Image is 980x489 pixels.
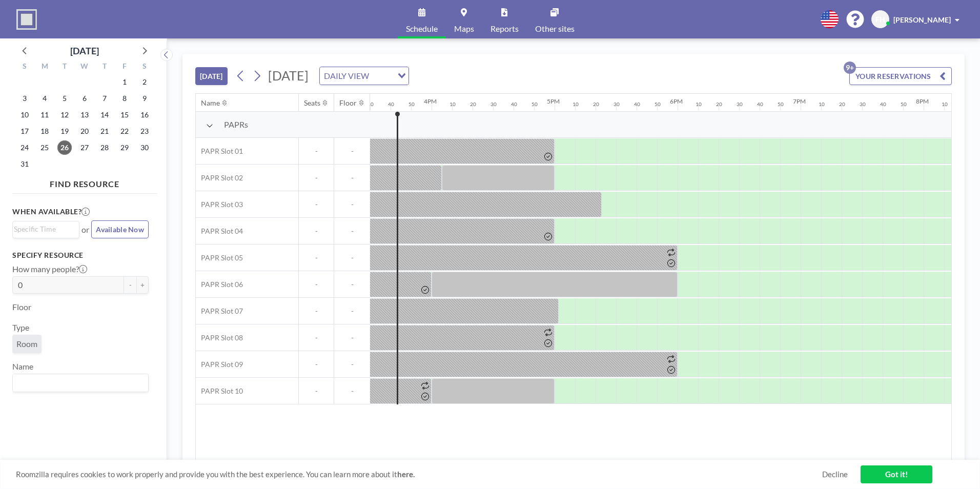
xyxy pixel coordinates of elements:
[117,140,132,155] span: Friday, August 29, 2025
[424,97,437,105] div: 4PM
[196,386,243,396] span: PAPR Slot 10
[94,60,114,74] div: T
[37,124,52,138] span: Monday, August 18, 2025
[70,44,99,58] div: [DATE]
[77,140,92,155] span: Wednesday, August 27, 2025
[16,9,37,30] img: organization-logo
[737,101,743,108] div: 30
[334,200,370,209] span: -
[334,333,370,342] span: -
[454,25,474,33] span: Maps
[320,67,409,85] div: Search for option
[12,302,31,312] label: Floor
[14,223,73,235] input: Search for option
[299,360,334,369] span: -
[17,108,32,122] span: Sunday, August 10, 2025
[196,227,243,236] span: PAPR Slot 04
[901,101,907,108] div: 50
[117,75,132,89] span: Friday, August 1, 2025
[37,140,52,155] span: Monday, August 25, 2025
[13,221,79,237] div: Search for option
[137,124,152,138] span: Saturday, August 23, 2025
[334,360,370,369] span: -
[880,101,886,108] div: 40
[117,124,132,138] span: Friday, August 22, 2025
[77,108,92,122] span: Wednesday, August 13, 2025
[16,339,37,349] span: Room
[634,101,640,108] div: 40
[409,101,415,108] div: 50
[942,101,948,108] div: 10
[117,108,132,122] span: Friday, August 15, 2025
[55,60,75,74] div: T
[57,108,72,122] span: Tuesday, August 12, 2025
[299,307,334,316] span: -
[12,251,149,260] h3: Specify resource
[12,264,87,274] label: How many people?
[35,60,55,74] div: M
[670,97,683,105] div: 6PM
[196,360,243,369] span: PAPR Slot 09
[97,140,112,155] span: Thursday, August 28, 2025
[299,147,334,156] span: -
[334,147,370,156] span: -
[491,25,519,33] span: Reports
[37,91,52,106] span: Monday, August 4, 2025
[819,101,825,108] div: 10
[334,227,370,236] span: -
[778,101,784,108] div: 50
[77,124,92,138] span: Wednesday, August 20, 2025
[268,68,309,83] span: [DATE]
[655,101,661,108] div: 50
[137,75,152,89] span: Saturday, August 2, 2025
[299,227,334,236] span: -
[195,67,228,85] button: [DATE]
[532,101,538,108] div: 50
[299,200,334,209] span: -
[372,69,392,83] input: Search for option
[196,147,243,156] span: PAPR Slot 01
[757,101,763,108] div: 40
[470,101,476,108] div: 20
[322,69,371,83] span: DAILY VIEW
[299,253,334,262] span: -
[875,15,885,24] span: FH
[839,101,845,108] div: 20
[137,108,152,122] span: Saturday, August 16, 2025
[117,91,132,106] span: Friday, August 8, 2025
[196,307,243,316] span: PAPR Slot 07
[844,62,856,74] p: 9+
[450,101,456,108] div: 10
[57,91,72,106] span: Tuesday, August 5, 2025
[137,91,152,106] span: Saturday, August 9, 2025
[196,253,243,262] span: PAPR Slot 05
[547,97,560,105] div: 5PM
[196,333,243,342] span: PAPR Slot 08
[388,101,394,108] div: 40
[75,60,95,74] div: W
[406,25,438,33] span: Schedule
[57,124,72,138] span: Tuesday, August 19, 2025
[114,60,134,74] div: F
[14,376,142,390] input: Search for option
[491,101,497,108] div: 30
[17,140,32,155] span: Sunday, August 24, 2025
[12,322,29,333] label: Type
[201,98,220,108] div: Name
[12,175,157,189] h4: FIND RESOURCE
[124,276,136,294] button: -
[96,225,144,234] span: Available Now
[397,470,415,479] a: here.
[224,119,248,130] span: PAPRs
[97,91,112,106] span: Thursday, August 7, 2025
[57,140,72,155] span: Tuesday, August 26, 2025
[17,157,32,171] span: Sunday, August 31, 2025
[134,60,154,74] div: S
[793,97,806,105] div: 7PM
[299,173,334,182] span: -
[136,276,149,294] button: +
[573,101,579,108] div: 10
[12,361,33,372] label: Name
[716,101,722,108] div: 20
[196,280,243,289] span: PAPR Slot 06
